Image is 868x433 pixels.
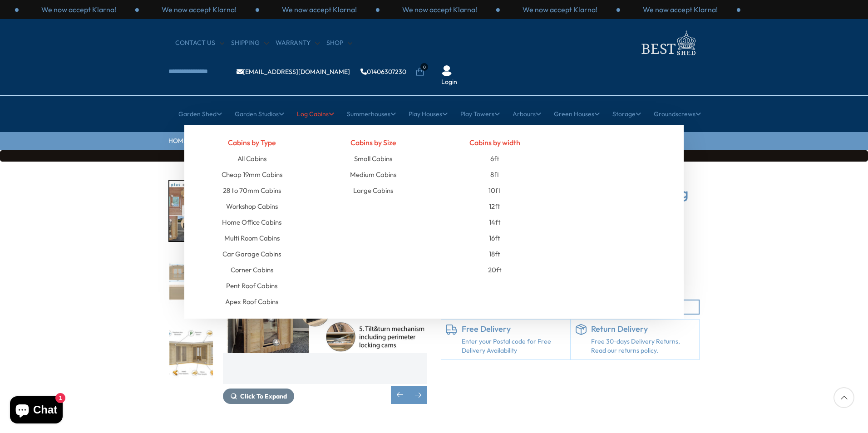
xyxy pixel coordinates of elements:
button: Click To Expand [223,389,294,404]
a: Enter your Postal code for Free Delivery Availability [462,337,566,355]
a: Medium Cabins [350,167,396,182]
a: Summerhouses [347,103,396,125]
a: 01406307230 [360,69,406,75]
div: 6 / 7 [168,322,214,384]
a: Workshop Cabins [226,198,278,214]
div: 2 / 3 [500,5,620,15]
h6: Return Delivery [591,324,695,334]
p: Free 30-days Delivery Returns, Read our returns policy. [591,337,695,355]
a: Shop [326,39,352,48]
div: 3 / 3 [259,5,380,15]
a: 10ft [488,182,501,198]
a: Garden Studios [235,103,284,125]
a: Car Garage Cabins [222,246,281,262]
a: Garden Shed [178,103,222,125]
a: Cheap 19mm Cabins [222,167,282,182]
a: Pent Roof Cabins [226,278,277,294]
a: All Cabins [237,151,266,167]
p: We now accept Klarna! [643,5,718,15]
h4: Cabins by Size [320,134,428,151]
span: 0 [420,63,428,71]
a: 18ft [489,246,500,262]
a: 8ft [490,167,499,182]
a: Home Office Cabins [222,214,281,230]
div: Previous slide [391,386,409,404]
a: Play Towers [460,103,500,125]
p: We now accept Klarna! [162,5,237,15]
a: 12ft [489,198,500,214]
a: 20ft [488,262,502,278]
div: Next slide [409,386,427,404]
p: We now accept Klarna! [523,5,597,15]
span: Click To Expand [240,392,287,400]
a: 0 [415,68,424,77]
div: 2 / 3 [139,5,259,15]
img: Premiumplusqualitywindows_2_f1d4b20c-330e-4752-b710-1a86799ac172_200x200.jpg [169,181,213,241]
a: 28 to 70mm Cabins [223,182,281,198]
a: Large Cabins [353,182,393,198]
div: 3 / 3 [620,5,740,15]
a: CONTACT US [175,39,224,48]
a: 6ft [490,151,499,167]
a: Warranty [276,39,320,48]
h4: Cabins by width [441,134,549,151]
a: Multi Room Cabins [224,230,280,246]
p: We now accept Klarna! [402,5,477,15]
div: 4 / 7 [168,180,214,242]
a: Corner Cabins [231,262,273,278]
p: We now accept Klarna! [41,5,116,15]
a: Shipping [231,39,269,48]
img: Suzy3_2x6-2_5S31896-elevations_b67a65c6-cd6a-4bb4-bea4-cf1d5b0f92b6_200x200.jpg [169,252,213,312]
a: Storage [612,103,641,125]
img: logo [636,28,700,58]
a: Groundscrews [654,103,701,125]
a: Play Houses [409,103,448,125]
div: 5 / 7 [168,251,214,313]
a: Login [441,78,457,87]
a: 14ft [489,214,501,230]
p: We now accept Klarna! [282,5,357,15]
inbox-online-store-chat: Shopify online store chat [7,396,65,426]
img: User Icon [441,65,452,76]
div: 1 / 3 [380,5,500,15]
div: 1 / 3 [19,5,139,15]
h6: Free Delivery [462,324,566,334]
a: HOME [168,137,187,146]
a: Apex Roof Cabins [225,294,278,310]
a: Small Cabins [354,151,392,167]
a: 16ft [489,230,500,246]
a: Log Cabins [297,103,334,125]
img: Suzy3_2x6-2_5S31896-specification_5e208d22-2402-46f8-a035-e25c8becdf48_200x200.jpg [169,323,213,383]
h4: Cabins by Type [198,134,306,151]
a: [EMAIL_ADDRESS][DOMAIN_NAME] [237,69,350,75]
a: Green Houses [554,103,600,125]
a: Arbours [513,103,541,125]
